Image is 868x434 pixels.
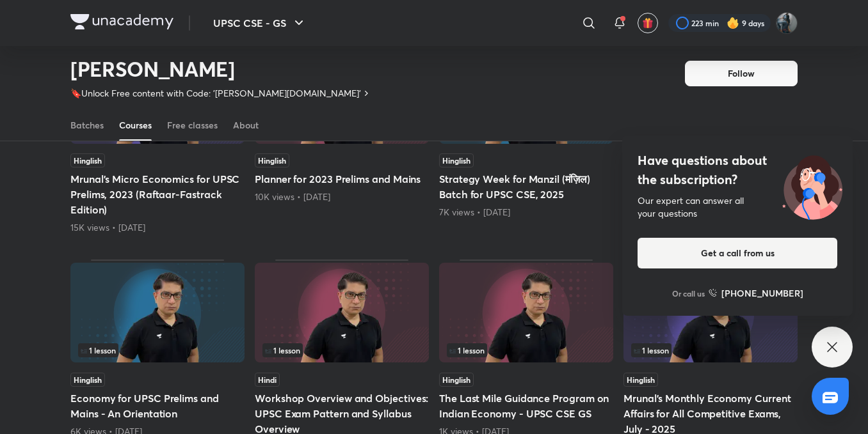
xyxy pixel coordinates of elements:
div: left [78,343,237,357]
button: avatar [638,13,658,33]
div: About [233,119,259,132]
div: 15K views • 2 years ago [70,221,245,234]
div: left [262,343,421,357]
div: infosection [631,343,790,357]
span: Hindi [255,373,280,387]
img: Company Logo [70,14,173,29]
span: 1 lesson [81,346,116,354]
img: Thumbnail [70,263,245,362]
div: infocontainer [262,343,421,357]
div: 7K views • 1 year ago [439,206,613,219]
button: Get a call from us [638,238,837,268]
a: Company Logo [70,14,173,33]
button: Follow [685,61,798,86]
div: left [631,343,790,357]
button: UPSC CSE - GS [205,10,314,36]
div: Our expert can answer all your questions [638,194,837,220]
img: Thumbnail [255,263,429,362]
span: Hinglish [623,373,658,387]
span: Hinglish [70,373,105,387]
img: ttu_illustration_new.svg [772,151,853,220]
div: Batches [70,119,104,132]
div: infosection [447,343,606,357]
div: infocontainer [631,343,790,357]
h5: Mrunal’s Micro Economics for UPSC Prelims, 2023 (Raftaar-Fastrack Edition) [70,171,245,217]
a: About [233,110,259,141]
h2: [PERSON_NAME] [70,56,371,82]
div: infocontainer [447,343,606,357]
h5: Economy for UPSC Prelims and Mains - An Orientation [70,391,245,421]
h5: Planner for 2023 Prelims and Mains [255,171,429,187]
h6: [PHONE_NUMBER] [721,286,803,300]
h5: The Last Mile Guidance Program on Indian Economy - UPSC CSE GS [439,391,613,421]
div: 10K views • 2 years ago [255,190,429,203]
p: Or call us [672,288,705,299]
img: Komal [776,12,798,34]
span: Hinglish [70,153,105,167]
div: Free classes [167,119,218,132]
div: left [447,343,606,357]
span: 1 lesson [449,346,485,354]
span: 1 lesson [265,346,300,354]
a: Batches [70,110,104,141]
img: Thumbnail [439,263,613,362]
p: 🔖Unlock Free content with Code: '[PERSON_NAME][DOMAIN_NAME]' [70,87,361,100]
div: infosection [78,343,237,357]
a: [PHONE_NUMBER] [709,286,803,300]
span: 1 lesson [634,346,669,354]
div: Courses [119,119,152,132]
a: Courses [119,110,152,141]
span: Hinglish [439,373,474,387]
span: Hinglish [255,153,289,167]
h5: Strategy Week for Manzil (मंज़िल) Batch for UPSC CSE, 2025 [439,171,613,202]
img: streak [727,17,739,29]
span: Follow [728,67,755,80]
span: Hinglish [439,153,474,167]
a: Free classes [167,110,218,141]
h4: Have questions about the subscription? [638,151,837,189]
img: avatar [642,17,654,29]
div: infocontainer [78,343,237,357]
div: infosection [262,343,421,357]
